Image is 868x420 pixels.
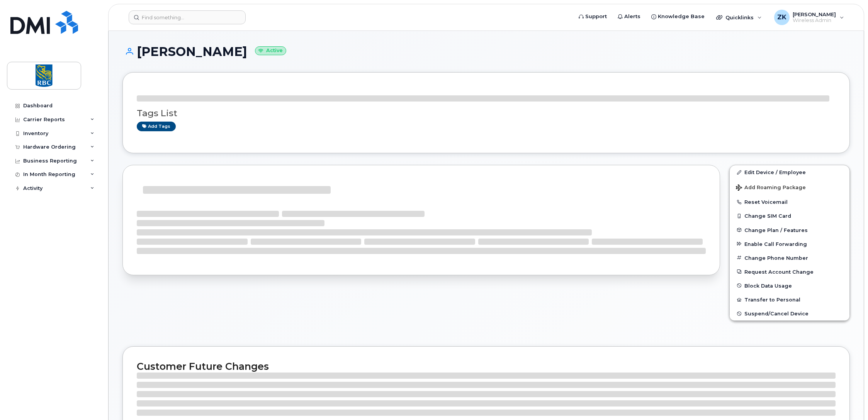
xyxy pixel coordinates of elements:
button: Reset Voicemail [730,195,849,209]
h2: Customer Future Changes [137,361,836,372]
h1: [PERSON_NAME] [122,45,850,58]
button: Add Roaming Package [730,179,849,195]
button: Enable Call Forwarding [730,237,849,251]
span: Change Plan / Features [744,227,808,233]
button: Request Account Change [730,265,849,279]
a: Edit Device / Employee [730,165,849,179]
span: Add Roaming Package [736,185,806,192]
button: Suspend/Cancel Device [730,307,849,320]
button: Change SIM Card [730,209,849,223]
button: Transfer to Personal [730,293,849,307]
button: Change Phone Number [730,251,849,265]
h3: Tags List [137,108,836,118]
a: Add tags [137,122,176,131]
span: Enable Call Forwarding [744,241,807,247]
small: Active [255,46,286,55]
button: Change Plan / Features [730,223,849,237]
span: Suspend/Cancel Device [744,311,809,317]
button: Block Data Usage [730,279,849,293]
